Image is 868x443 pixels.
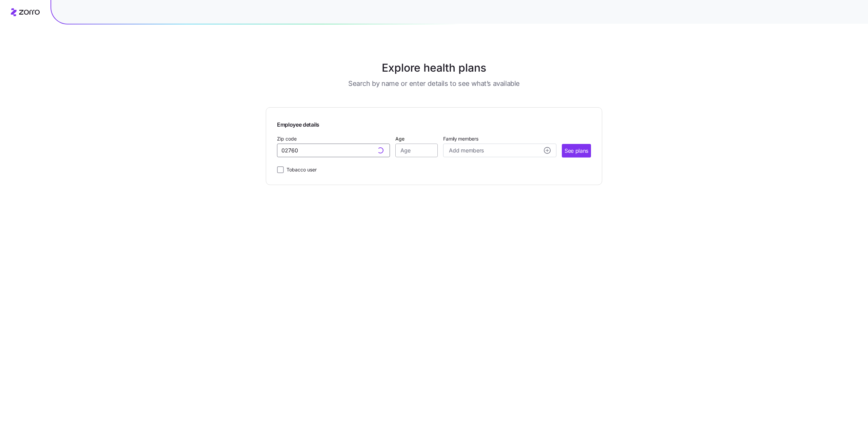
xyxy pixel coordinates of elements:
[443,135,556,142] span: Family members
[395,144,438,157] input: Age
[283,60,586,76] h1: Explore health plans
[562,144,591,158] button: See plans
[449,146,484,155] span: Add members
[284,166,317,174] label: Tobacco user
[395,135,405,143] label: Age
[544,147,551,154] svg: add icon
[565,147,588,155] span: See plans
[277,144,390,157] input: Zip code
[277,135,297,143] label: Zip code
[443,144,556,157] button: Add membersadd icon
[348,79,520,88] h3: Search by name or enter details to see what’s available
[277,118,319,129] span: Employee details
